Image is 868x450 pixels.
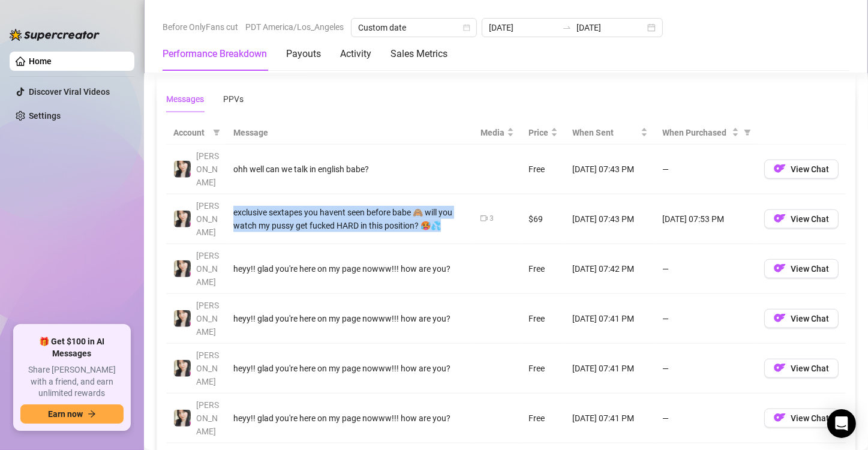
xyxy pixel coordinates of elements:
[774,312,786,324] img: OF
[233,163,466,176] div: ohh well can we talk in english babe?
[521,394,565,443] td: Free
[20,364,124,400] span: Share [PERSON_NAME] with a friend, and earn unlimited rewards
[223,92,244,106] div: PPVs
[196,201,219,237] span: [PERSON_NAME]
[655,394,757,443] td: —
[655,121,757,145] th: When Purchased
[340,47,371,61] div: Activity
[163,47,267,61] div: Performance Breakdown
[662,126,729,139] span: When Purchased
[565,244,655,294] td: [DATE] 07:42 PM
[562,23,572,32] span: swap-right
[196,400,219,436] span: [PERSON_NAME]
[286,47,321,61] div: Payouts
[174,211,191,227] img: Christina
[565,344,655,394] td: [DATE] 07:41 PM
[521,244,565,294] td: Free
[764,359,839,378] button: OFView Chat
[173,126,208,139] span: Account
[655,244,757,294] td: —
[565,394,655,443] td: [DATE] 07:41 PM
[233,206,466,232] div: exclusive sextapes you havent seen before babe 🙈 will you watch my pussy get fucked HARD in this ...
[489,21,557,34] input: Start date
[655,194,757,244] td: [DATE] 07:53 PM
[391,47,447,61] div: Sales Metrics
[744,129,751,136] span: filter
[29,87,110,97] a: Discover Viral Videos
[480,215,488,222] span: video-camera
[480,126,504,139] span: Media
[774,212,786,224] img: OF
[791,214,829,224] span: View Chat
[521,121,565,145] th: Price
[213,129,220,136] span: filter
[211,124,223,142] span: filter
[764,316,839,326] a: OFView Chat
[20,336,124,359] span: 🎁 Get $100 in AI Messages
[741,124,753,142] span: filter
[565,145,655,194] td: [DATE] 07:43 PM
[233,262,466,275] div: heyy!! glad you're here on my page nowww!!! how are you?
[827,409,856,438] div: Open Intercom Messenger
[764,217,839,226] a: OFView Chat
[196,251,219,287] span: [PERSON_NAME]
[764,416,839,425] a: OFView Chat
[196,151,219,187] span: [PERSON_NAME]
[764,167,839,176] a: OFView Chat
[791,364,829,373] span: View Chat
[655,344,757,394] td: —
[576,21,645,34] input: End date
[764,309,839,328] button: OFView Chat
[764,366,839,376] a: OFView Chat
[774,262,786,274] img: OF
[774,362,786,374] img: OF
[764,409,839,428] button: OFView Chat
[20,404,124,424] button: Earn nowarrow-right
[29,111,61,121] a: Settings
[196,301,219,337] span: [PERSON_NAME]
[764,266,839,276] a: OFView Chat
[655,294,757,344] td: —
[655,145,757,194] td: —
[174,260,191,277] img: Christina
[562,23,572,32] span: to
[245,18,344,36] span: PDT America/Los_Angeles
[174,161,191,178] img: Christina
[565,121,655,145] th: When Sent
[233,312,466,325] div: heyy!! glad you're here on my page nowww!!! how are you?
[521,145,565,194] td: Free
[233,362,466,375] div: heyy!! glad you're here on my page nowww!!! how are you?
[565,294,655,344] td: [DATE] 07:41 PM
[774,412,786,424] img: OF
[163,18,238,36] span: Before OnlyFans cut
[521,294,565,344] td: Free
[791,314,829,323] span: View Chat
[233,412,466,425] div: heyy!! glad you're here on my page nowww!!! how are you?
[358,19,470,37] span: Custom date
[174,410,191,427] img: Christina
[166,92,204,106] div: Messages
[521,344,565,394] td: Free
[489,213,494,224] div: 3
[791,164,829,174] span: View Chat
[463,24,470,31] span: calendar
[88,410,96,418] span: arrow-right
[521,194,565,244] td: $69
[565,194,655,244] td: [DATE] 07:43 PM
[226,121,473,145] th: Message
[791,413,829,423] span: View Chat
[764,259,839,278] button: OFView Chat
[572,126,638,139] span: When Sent
[764,209,839,229] button: OFView Chat
[29,56,52,66] a: Home
[764,160,839,179] button: OFView Chat
[528,126,548,139] span: Price
[791,264,829,274] span: View Chat
[174,360,191,377] img: Christina
[48,409,83,419] span: Earn now
[196,350,219,386] span: [PERSON_NAME]
[174,310,191,327] img: Christina
[10,29,100,41] img: logo-BBDzfeDw.svg
[473,121,521,145] th: Media
[774,163,786,175] img: OF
